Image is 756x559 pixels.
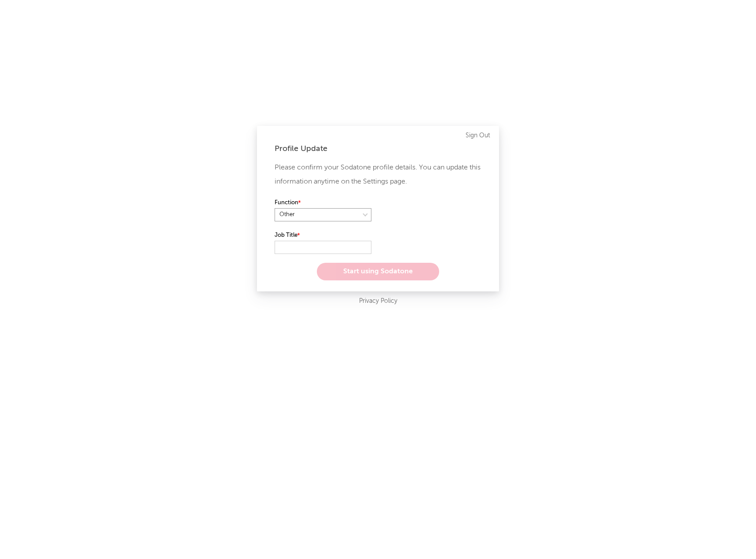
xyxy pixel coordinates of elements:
a: Privacy Policy [359,296,397,307]
label: Function [275,198,371,208]
p: Please confirm your Sodatone profile details. You can update this information anytime on the Sett... [275,161,481,189]
label: Job Title [275,230,371,241]
button: Start using Sodatone [317,263,439,280]
div: Profile Update [275,143,481,154]
a: Sign Out [466,130,490,141]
